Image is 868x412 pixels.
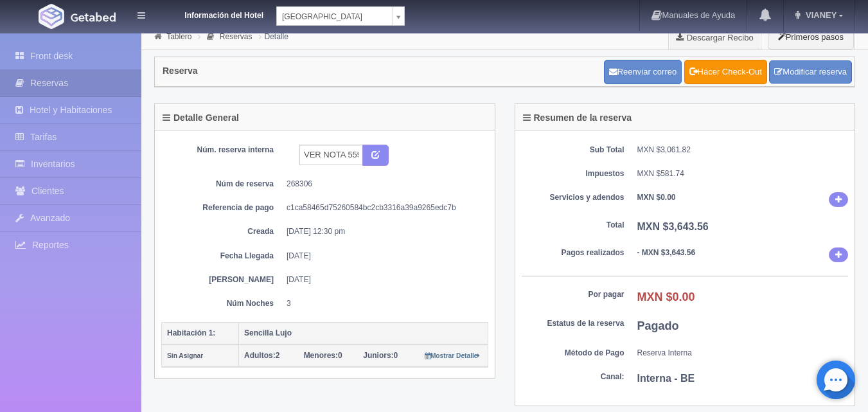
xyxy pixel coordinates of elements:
dd: [DATE] [287,274,479,285]
button: Primeros pasos [768,24,854,49]
b: MXN $0.00 [637,193,676,202]
span: 2 [244,351,279,360]
span: VIANEY [802,10,837,20]
dd: MXN $3,061.82 [637,145,849,156]
dd: 3 [287,298,479,309]
dt: Impuestos [522,168,624,179]
a: Descargar Recibo [669,24,761,50]
dt: Por pagar [522,289,624,300]
strong: Menores: [304,351,338,360]
a: Reservas [220,32,252,41]
dt: Fecha Llegada [171,251,274,262]
span: 0 [304,351,342,360]
h4: Reserva [163,66,198,76]
dt: Sub Total [522,145,624,156]
dt: Núm. reserva interna [171,145,274,156]
button: Reenviar correo [604,60,682,84]
dd: 268306 [287,179,479,190]
span: [GEOGRAPHIC_DATA] [282,7,387,26]
dt: Total [522,220,624,231]
img: Getabed [39,4,64,29]
dt: Información del Hotel [161,6,263,21]
dd: c1ca58465d75260584bc2cb3316a39a9265edc7b [287,202,479,213]
b: Habitación 1: [167,328,215,337]
b: MXN $0.00 [637,291,695,303]
a: Hacer Check-Out [684,60,767,84]
dt: Creada [171,226,274,237]
a: Tablero [166,32,191,41]
dt: Núm Noches [171,298,274,309]
dt: [PERSON_NAME] [171,274,274,285]
b: MXN $3,643.56 [637,221,709,232]
a: Mostrar Detalle [425,351,481,360]
dt: Servicios y adendos [522,192,624,203]
small: Sin Asignar [167,352,203,359]
b: Interna - BE [637,373,695,384]
a: Modificar reserva [769,60,852,84]
dt: Pagos realizados [522,247,624,258]
dd: Reserva Interna [637,348,849,359]
span: 0 [363,351,398,360]
dd: [DATE] [287,251,479,262]
h4: Detalle General [163,113,239,123]
dd: [DATE] 12:30 pm [287,226,479,237]
th: Sencilla Lujo [239,322,488,345]
small: Mostrar Detalle [425,352,481,359]
dt: Núm de reserva [171,179,274,190]
dt: Método de Pago [522,348,624,359]
b: Pagado [637,319,679,332]
img: Getabed [71,12,116,22]
h4: Resumen de la reserva [523,113,632,123]
b: - MXN $3,643.56 [637,248,696,257]
dt: Estatus de la reserva [522,318,624,329]
dt: Referencia de pago [171,202,274,213]
dd: MXN $581.74 [637,168,849,179]
strong: Adultos: [244,351,276,360]
dt: Canal: [522,372,624,382]
strong: Juniors: [363,351,393,360]
a: [GEOGRAPHIC_DATA] [276,6,405,26]
li: Detalle [256,30,292,42]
